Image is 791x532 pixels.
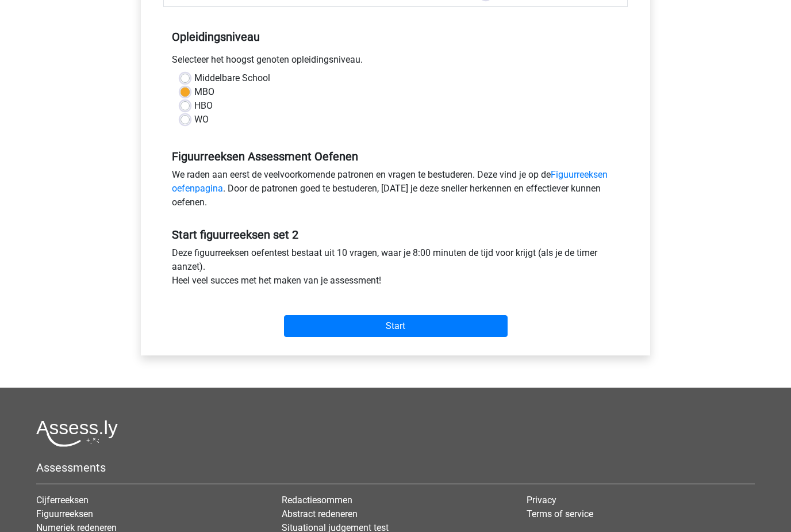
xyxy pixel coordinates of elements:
a: Privacy [527,495,556,506]
a: Abstract redeneren [282,509,358,520]
a: Cijferreeksen [36,495,89,506]
h5: Figuurreeksen Assessment Oefenen [172,150,619,164]
label: WO [194,113,209,127]
label: MBO [194,86,214,99]
img: Assessly logo [36,420,118,447]
a: Redactiesommen [282,495,352,506]
div: We raden aan eerst de veelvoorkomende patronen en vragen te bestuderen. Deze vind je op de . Door... [163,169,628,215]
h5: Opleidingsniveau [172,26,619,49]
label: Middelbare School [194,72,270,86]
label: HBO [194,99,213,113]
h5: Assessments [36,461,755,475]
a: Figuurreeksen [36,509,93,520]
input: Start [284,316,508,338]
h5: Start figuurreeksen set 2 [172,228,619,242]
div: Selecteer het hoogst genoten opleidingsniveau. [163,53,628,72]
div: Deze figuurreeksen oefentest bestaat uit 10 vragen, waar je 8:00 minuten de tijd voor krijgt (als... [163,247,628,293]
a: Terms of service [527,509,593,520]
